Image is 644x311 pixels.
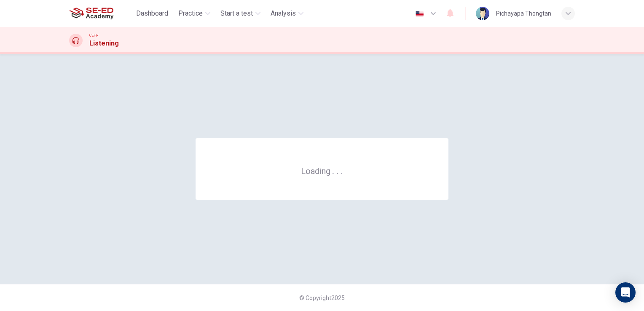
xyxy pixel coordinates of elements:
[615,282,636,303] div: Open Intercom Messenger
[332,163,335,177] h6: .
[299,295,345,301] span: © Copyright 2025
[414,11,425,17] img: en
[136,8,168,19] span: Dashboard
[476,7,489,20] img: Profile picture
[175,6,214,21] button: Practice
[340,163,343,177] h6: .
[133,6,172,21] button: Dashboard
[336,163,339,177] h6: .
[220,8,253,19] span: Start a test
[496,8,551,19] div: Pichayapa Thongtan
[89,32,98,38] span: CEFR
[271,8,296,19] span: Analysis
[89,38,119,48] h1: Listening
[178,8,203,19] span: Practice
[69,5,133,22] a: SE-ED Academy logo
[301,165,343,176] h6: Loading
[69,5,113,22] img: SE-ED Academy logo
[267,6,307,21] button: Analysis
[217,6,264,21] button: Start a test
